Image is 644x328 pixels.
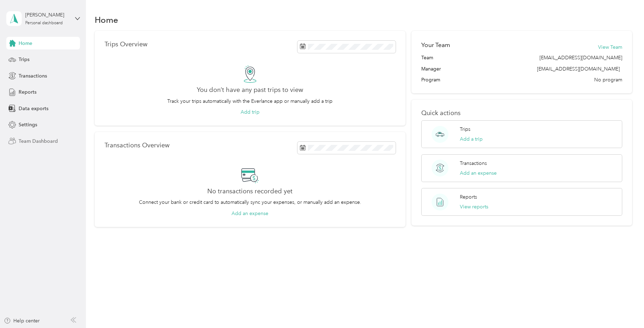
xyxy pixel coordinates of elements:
span: Settings [19,121,37,128]
p: Transactions [460,160,487,167]
span: Team [421,54,433,61]
button: View reports [460,203,488,210]
div: Personal dashboard [25,21,63,25]
button: Help center [4,317,40,324]
span: No program [594,76,622,83]
span: Transactions [19,72,47,80]
p: Quick actions [421,109,622,117]
span: [EMAIL_ADDRESS][DOMAIN_NAME] [537,66,620,72]
span: Program [421,76,440,83]
p: Reports [460,193,477,201]
span: Manager [421,65,441,73]
p: Connect your bank or credit card to automatically sync your expenses, or manually add an expense. [139,199,361,206]
button: View Team [598,43,622,51]
h2: Your Team [421,41,450,49]
p: Track your trips automatically with the Everlance app or manually add a trip [167,98,333,105]
p: Transactions Overview [105,142,169,149]
button: Add a trip [460,135,483,143]
p: Trips [460,126,470,133]
button: Add an expense [460,169,497,177]
span: Team Dashboard [19,138,58,145]
button: Add trip [241,108,260,116]
span: Reports [19,88,36,96]
button: Add an expense [232,210,268,217]
iframe: Everlance-gr Chat Button Frame [605,289,644,328]
div: [PERSON_NAME] [25,11,69,19]
span: Data exports [19,105,48,112]
h2: No transactions recorded yet [207,188,293,195]
span: Home [19,40,32,47]
h1: Home [95,16,118,24]
h2: You don’t have any past trips to view [197,86,303,94]
span: Trips [19,56,29,63]
p: Trips Overview [105,41,147,48]
span: [EMAIL_ADDRESS][DOMAIN_NAME] [539,54,622,61]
